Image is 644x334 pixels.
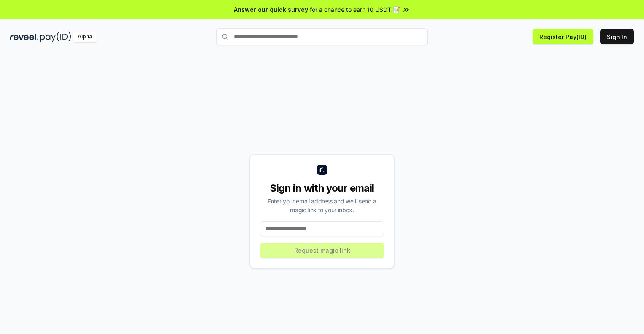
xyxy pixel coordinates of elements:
img: pay_id [40,32,71,42]
div: Enter your email address and we’ll send a magic link to your inbox. [260,197,384,214]
div: Sign in with your email [260,182,384,195]
img: logo_small [317,165,327,175]
img: reveel_dark [10,32,38,42]
div: Alpha [73,32,97,42]
span: Answer our quick survey [234,5,308,14]
button: Register Pay(ID) [533,29,593,44]
span: for a chance to earn 10 USDT 📝 [310,5,400,14]
button: Sign In [600,29,634,44]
